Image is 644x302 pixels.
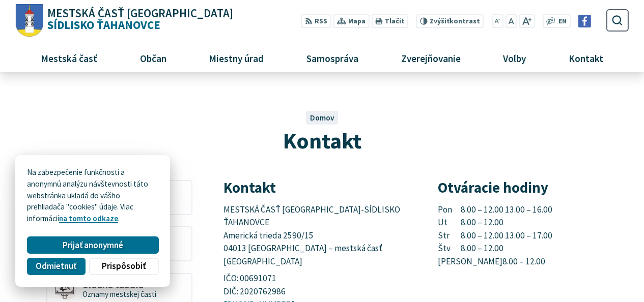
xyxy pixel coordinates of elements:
[302,44,362,72] span: Samospráva
[23,44,115,72] a: Mestská časť
[289,44,376,72] a: Samospráva
[506,14,517,28] button: Nastaviť pôvodnú veľkosť písma
[47,8,233,19] span: Mestská časť [GEOGRAPHIC_DATA]
[578,15,591,27] img: Prejsť na Facebook stránku
[486,44,544,72] a: Voľby
[205,44,268,72] span: Miestny úrad
[499,44,530,72] span: Voľby
[558,16,567,27] span: EN
[519,14,535,28] button: Zväčšiť veľkosť písma
[136,44,170,72] span: Občan
[348,16,366,27] span: Mapa
[102,261,146,271] span: Prispôsobiť
[27,236,158,254] button: Prijať anonymné
[15,4,43,37] img: Prejsť na domovskú stránku
[36,261,76,271] span: Odmietnuť
[89,258,158,275] button: Prispôsobiť
[385,17,404,25] span: Tlačiť
[438,242,461,255] span: Štv
[310,113,334,123] a: Domov
[37,44,101,72] span: Mestská časť
[315,16,327,27] span: RSS
[383,44,478,72] a: Zverejňovanie
[191,44,282,72] a: Miestny úrad
[565,44,607,72] span: Kontakt
[397,44,464,72] span: Zverejňovanie
[555,16,569,27] a: EN
[15,4,233,37] a: Logo Sídlisko Ťahanovce, prejsť na domovskú stránku.
[551,44,621,72] a: Kontakt
[438,255,502,268] span: [PERSON_NAME]
[333,14,369,28] a: Mapa
[492,14,504,28] button: Zmenšiť veľkosť písma
[223,272,414,298] p: IČO: 00691071 DIČ: 2020762986
[416,14,484,28] button: Zvýšiťkontrast
[122,44,184,72] a: Občan
[438,216,461,229] span: Ut
[438,203,461,217] span: Pon
[371,14,408,28] button: Tlačiť
[27,258,85,275] button: Odmietnuť
[430,17,480,25] span: kontrast
[430,17,450,25] span: Zvýšiť
[223,204,402,267] span: MESTSKÁ ČASŤ [GEOGRAPHIC_DATA]-SÍDLISKO ŤAHANOVCE Americká trieda 2590/15 04013 [GEOGRAPHIC_DATA]...
[301,14,331,28] a: RSS
[43,8,233,31] span: Sídlisko Ťahanovce
[82,289,156,299] span: Oznamy mestskej časti
[223,180,414,196] h3: Kontakt
[59,214,118,223] a: na tomto odkaze
[63,240,123,251] span: Prijať anonymné
[438,203,629,268] p: 8.00 – 12.00 13.00 – 16.00 8.00 – 12.00 8.00 – 12.00 13.00 – 17.00 8.00 – 12.00 8.00 – 12.00
[283,127,361,155] span: Kontakt
[438,180,629,196] h3: Otváracie hodiny
[438,229,461,243] span: Str
[27,167,158,225] p: Na zabezpečenie funkčnosti a anonymnú analýzu návštevnosti táto webstránka ukladá do vášho prehli...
